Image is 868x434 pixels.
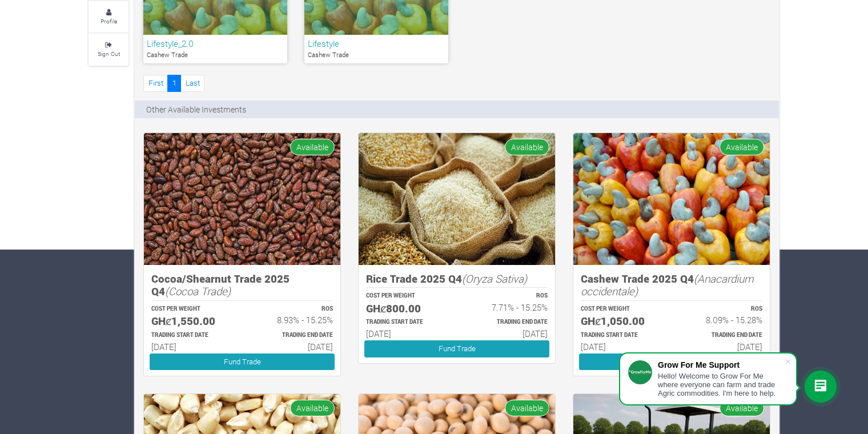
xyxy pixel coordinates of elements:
h6: 8.93% - 15.25% [252,315,333,325]
h6: [DATE] [366,328,447,339]
span: Available [720,139,764,155]
span: Available [290,139,335,155]
span: Available [290,400,335,416]
p: COST PER WEIGHT [151,305,232,314]
h5: Cocoa/Shearnut Trade 2025 Q4 [151,272,333,298]
h6: Lifestyle [308,38,445,49]
p: Estimated Trading End Date [682,331,762,340]
p: COST PER WEIGHT [581,305,661,314]
a: Last [180,75,204,91]
a: First [143,75,168,91]
div: Grow For Me Support [658,360,785,369]
a: Fund Trade [579,353,764,370]
h6: [DATE] [252,341,333,352]
a: 1 [167,75,181,91]
h6: [DATE] [151,341,232,352]
p: ROS [682,305,762,314]
a: Profile [89,1,128,33]
p: Estimated Trading Start Date [151,331,232,340]
img: growforme image [573,133,770,265]
p: ROS [252,305,333,314]
p: Other Available Investments [146,103,246,115]
h6: 8.09% - 15.28% [682,315,762,325]
h6: 7.71% - 15.25% [467,302,548,312]
i: (Cocoa Trade) [165,284,231,298]
p: COST PER WEIGHT [366,292,447,300]
h6: Lifestyle_2.0 [147,38,284,49]
p: ROS [467,292,548,300]
nav: Page Navigation [143,75,204,91]
img: growforme image [144,133,340,265]
span: Available [720,400,764,416]
small: Profile [101,17,117,25]
h5: Rice Trade 2025 Q4 [366,272,548,286]
h6: [DATE] [581,341,661,352]
a: Sign Out [89,34,128,65]
p: Estimated Trading Start Date [581,331,661,340]
div: Hello! Welcome to Grow For Me where everyone can farm and trade Agric commodities. I'm here to help. [658,372,785,397]
h5: GHȼ1,550.00 [151,315,232,328]
h6: [DATE] [682,341,762,352]
p: Cashew Trade [147,50,284,60]
p: Estimated Trading End Date [252,331,333,340]
i: (Anacardium occidentale) [581,271,754,299]
h5: GHȼ800.00 [366,302,447,315]
span: Available [505,139,549,155]
p: Cashew Trade [308,50,445,60]
p: Estimated Trading End Date [467,318,548,327]
i: (Oryza Sativa) [462,271,527,286]
img: growforme image [359,133,555,265]
span: Available [505,400,549,416]
small: Sign Out [98,50,120,58]
h5: Cashew Trade 2025 Q4 [581,272,762,298]
a: Fund Trade [364,340,549,357]
h5: GHȼ1,050.00 [581,315,661,328]
h6: [DATE] [467,328,548,339]
p: Estimated Trading Start Date [366,318,447,327]
a: Fund Trade [150,353,335,370]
